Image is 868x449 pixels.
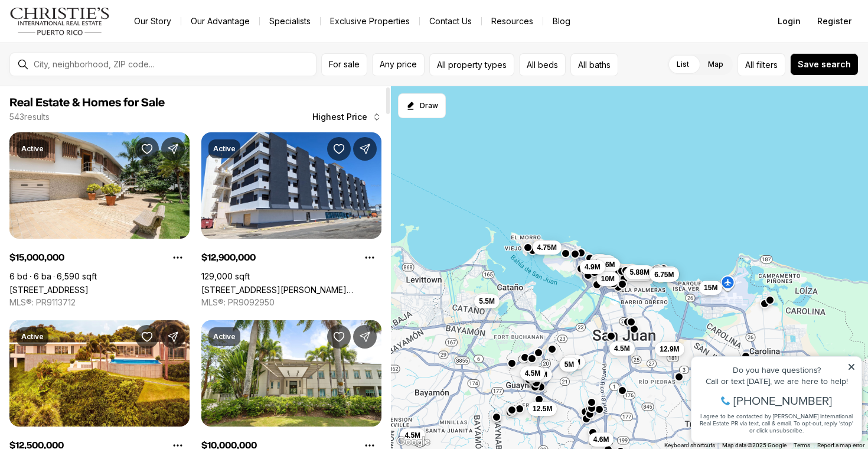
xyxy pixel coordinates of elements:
button: For sale [321,53,367,76]
button: Save Property: URB. LA LOMITA CALLE VISTA LINDA [135,325,159,349]
span: 10M [601,274,615,284]
button: Share Property [161,137,185,161]
span: 4.9M [585,262,601,271]
button: All beds [519,53,566,76]
a: Exclusive Properties [321,13,419,30]
span: 4.6M [593,435,609,444]
span: 12.5M [533,404,552,413]
span: I agree to be contacted by [PERSON_NAME] International Real Estate PR via text, call & email. To ... [15,73,168,95]
span: Login [778,17,801,26]
div: Do you have questions? [12,27,171,35]
span: 12.9M [660,344,679,354]
button: 4.5M [609,341,635,355]
span: 4.5M [614,343,630,353]
p: Active [213,144,236,154]
a: Specialists [260,13,320,30]
button: Contact Us [420,13,481,30]
button: 4.5M [400,428,425,443]
span: 5.6M [599,259,615,269]
button: Property options [358,246,381,269]
button: Any price [372,53,425,76]
button: 4.75M [523,367,552,381]
span: Any price [380,60,417,69]
button: 10M [562,354,585,369]
button: 5.6M [595,257,620,271]
span: 5.5M [479,297,495,306]
button: Property options [166,246,190,269]
button: 5M [590,254,609,268]
button: 7.2M [591,255,616,269]
button: 5.5M [474,294,500,308]
span: For sale [329,60,360,69]
span: All [745,58,754,71]
button: 4.6M [588,432,614,447]
span: 10M [567,357,580,366]
span: 4.75M [537,242,556,252]
button: 6.5M [654,266,679,280]
span: Register [817,17,851,26]
label: Map [699,54,733,75]
span: 4.75M [527,369,547,379]
span: 15M [704,283,717,292]
a: Resources [482,13,543,30]
span: 7.2M [596,258,612,267]
label: List [667,54,699,75]
span: [PHONE_NUMBER] [48,56,147,67]
button: Save Property: 602 BARBOSA AVE [327,137,351,161]
button: 5M [559,357,579,371]
a: Blog [543,13,580,30]
div: Call or text [DATE], we are here to help! [12,38,171,46]
button: 4.75M [532,240,561,254]
span: Highest Price [312,112,367,122]
span: 4.5M [524,368,540,378]
button: Allfilters [738,53,785,76]
button: Start drawing [398,93,446,118]
button: 5.59M [624,266,652,281]
button: Save Property: 20 AMAPOLA ST [135,137,159,161]
a: Our Advantage [181,13,259,30]
button: 5.88M [625,265,654,279]
span: Save search [798,60,851,69]
button: Register [810,9,859,33]
button: 15M [699,281,722,295]
button: 4.9M [580,259,605,274]
img: logo [9,7,110,35]
button: Save Property: 9 CASTANA ST [327,325,351,349]
button: Share Property [161,325,185,349]
button: 6.75M [650,267,678,281]
button: 10M [596,272,619,286]
p: Active [213,332,236,341]
button: Login [771,9,808,33]
a: 20 AMAPOLA ST, CAROLINA PR, 00979 [9,285,89,295]
button: Highest Price [305,105,389,129]
p: Active [21,144,44,154]
a: 602 BARBOSA AVE, SAN JUAN PR, 00926 [201,285,381,295]
button: 12.9M [655,342,684,356]
button: Share Property [353,325,377,349]
button: Share Property [353,137,377,161]
button: All baths [570,53,618,76]
p: Active [21,332,44,341]
a: Our Story [125,13,181,30]
p: 543 results [9,112,50,122]
span: 5M [564,359,574,369]
span: Real Estate & Homes for Sale [9,97,165,109]
button: All property types [429,53,514,76]
span: 5.88M [629,268,649,277]
button: 4.5M [520,366,545,380]
button: 12.5M [528,401,557,415]
span: 4.5M [404,431,420,440]
button: Save search [790,53,859,76]
span: 6.75M [654,269,674,279]
span: filters [756,58,778,71]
